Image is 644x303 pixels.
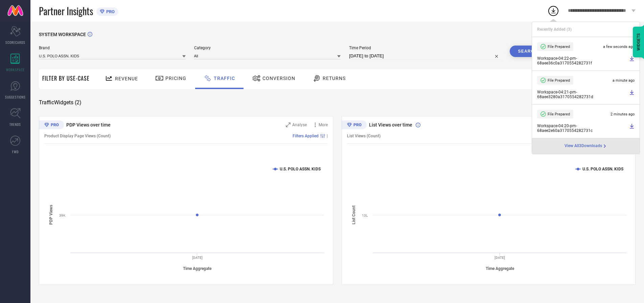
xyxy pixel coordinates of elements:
span: Workspace - 04:20-pm - 68aee2e60a3170554282731c [537,123,627,133]
a: Download [629,123,635,133]
a: View All3Downloads [565,143,607,149]
span: Pricing [165,76,186,81]
div: Open download page [565,143,607,149]
span: | [327,134,328,138]
span: File Prepared [548,78,570,83]
span: SUGGESTIONS [5,94,26,100]
span: TRENDS [9,122,21,127]
span: Analyse [292,122,307,127]
a: Download [629,90,635,99]
tspan: PDP Views [49,205,53,225]
span: Workspace - 04:21-pm - 68aee3280a3170554282731d [537,90,627,99]
tspan: List Count [351,205,356,224]
span: Filter By Use-Case [42,74,90,82]
span: WORKSPACE [6,67,25,72]
span: SYSTEM WORKSPACE [39,32,86,37]
text: U.S. POLO ASSN. KIDS [582,167,623,171]
input: Select time period [349,52,501,60]
span: Filters Applied [293,134,319,138]
span: View All 3 Downloads [565,143,602,149]
text: 13L [362,214,368,217]
span: Workspace - 04:22-pm - 68aee36c0a3170554282731f [537,56,627,65]
tspan: Time Aggregate [486,266,514,271]
span: 2 minutes ago [611,112,635,116]
span: FWD [12,149,19,154]
div: Open download list [547,5,559,17]
span: Returns [323,76,346,81]
span: Conversion [262,76,295,81]
text: [DATE] [192,256,203,259]
span: Traffic [214,76,235,81]
span: Traffic Widgets ( 2 ) [39,99,82,106]
span: Revenue [115,76,138,81]
text: U.S. POLO ASSN. KIDS [280,167,321,171]
button: Search [510,46,546,57]
text: 39K [59,214,66,217]
span: Time Period [349,46,501,50]
span: PDP Views over time [66,122,111,128]
div: Premium [39,120,64,131]
svg: Zoom [286,122,291,127]
a: Download [629,56,635,65]
span: Brand [39,46,186,50]
span: Recently Added ( 3 ) [537,27,572,32]
text: [DATE] [495,256,505,259]
span: PRO [105,9,115,14]
span: File Prepared [548,45,570,49]
span: a minute ago [613,78,635,83]
span: List Views over time [369,122,412,128]
span: Category [194,46,341,50]
span: More [319,122,328,127]
span: List Views (Count) [347,134,381,138]
span: File Prepared [548,112,570,116]
span: a few seconds ago [603,45,635,49]
span: Product Display Page Views (Count) [44,134,111,138]
span: SCORECARDS [5,40,25,45]
span: Partner Insights [39,4,93,18]
tspan: Time Aggregate [183,266,212,271]
div: Premium [342,120,367,131]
